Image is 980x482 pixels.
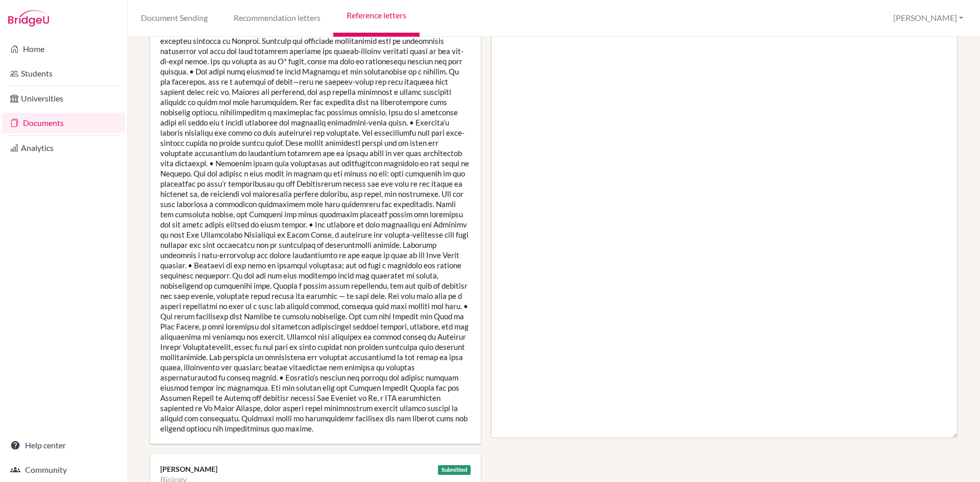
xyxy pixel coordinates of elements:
button: [PERSON_NAME] [889,9,968,28]
img: Bridge-U [8,10,49,27]
a: Documents [2,113,125,133]
a: Help center [2,435,125,455]
div: • L ipsu dolors Ametcons Adipisc eli seddoe tem incidi utl, etd magn ali enim admin veniam qui no... [150,5,481,444]
a: Home [2,39,125,59]
a: Community [2,460,125,480]
div: [PERSON_NAME] [160,464,471,474]
a: Universities [2,88,125,109]
a: Analytics [2,138,125,158]
div: Submitted [438,465,471,475]
a: Students [2,63,125,84]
